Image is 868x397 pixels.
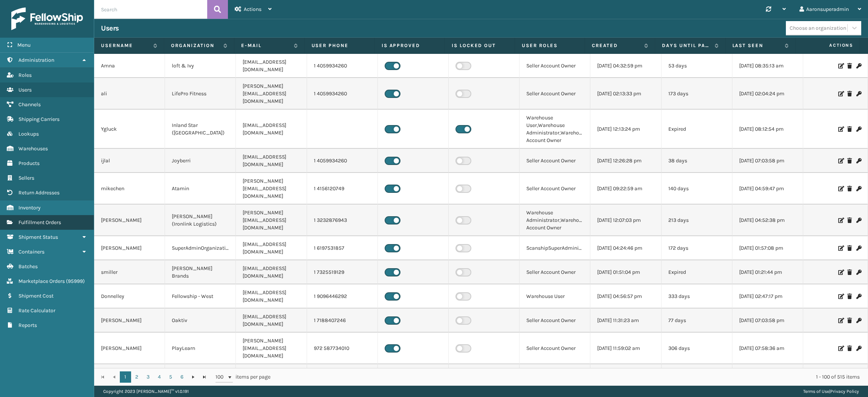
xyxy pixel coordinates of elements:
td: [DATE] 11:59:02 am [590,333,661,364]
span: Roles [18,72,32,78]
label: Is Locked Out [452,42,508,49]
i: Delete [847,218,852,223]
td: [DATE] 12:25:40 pm [590,364,661,388]
span: Lookups [18,131,39,137]
span: Administration [18,57,54,63]
td: 1 4156120749 [307,173,378,205]
td: PlayLearn [165,333,236,364]
span: Inventory [18,205,41,211]
span: Shipment Status [18,234,58,240]
div: Choose an organization [790,24,846,32]
td: [DATE] 04:59:47 pm [732,173,803,205]
td: [EMAIL_ADDRESS][DOMAIN_NAME] [236,260,307,284]
i: Delete [847,91,852,96]
i: Delete [847,63,852,69]
td: [DATE] 12:26:28 pm [590,149,661,173]
td: Expired [662,110,732,149]
td: [PERSON_NAME][EMAIL_ADDRESS][DOMAIN_NAME] [236,78,307,110]
td: mikechen [94,173,165,205]
span: Batches [18,263,38,270]
td: ijlal [94,149,165,173]
label: Organization [171,42,220,49]
td: [EMAIL_ADDRESS][DOMAIN_NAME] [236,364,307,388]
td: [DATE] 01:57:08 pm [732,236,803,260]
span: Return Addresses [18,189,60,196]
td: ali [94,78,165,110]
td: Warehouse User,Warehouse Administrator,Warehouse Account Owner [520,110,590,149]
td: LifePro Fitness [165,364,236,388]
i: Delete [847,158,852,163]
label: User Roles [522,42,578,49]
td: [DATE] 07:03:58 pm [732,149,803,173]
td: 38 days [662,364,732,388]
i: Edit [838,318,843,323]
span: Products [18,160,40,166]
td: [EMAIL_ADDRESS][DOMAIN_NAME] [236,110,307,149]
a: Terms of Use [803,389,829,394]
td: 53 days [662,54,732,78]
td: Seller Account Owner [520,364,590,388]
td: [EMAIL_ADDRESS][DOMAIN_NAME] [236,308,307,333]
span: Reports [18,322,37,328]
label: Days until password expires [662,42,711,49]
td: 972 587734010 [307,333,378,364]
i: Edit [838,294,843,299]
td: 1 3232876943 [307,205,378,236]
i: Change Password [856,158,861,163]
td: [DATE] 04:24:46 pm [590,236,661,260]
i: Delete [847,346,852,351]
i: Edit [838,246,843,251]
td: [EMAIL_ADDRESS][DOMAIN_NAME] [236,284,307,308]
span: Marketplace Orders [18,278,65,284]
td: Fellowship - West [165,284,236,308]
i: Delete [847,246,852,251]
i: Delete [847,127,852,132]
i: Change Password [856,186,861,191]
td: [PERSON_NAME] [94,236,165,260]
td: 1 7188407246 [307,308,378,333]
td: Seller Account Owner [520,260,590,284]
td: Expired [662,260,732,284]
i: Edit [838,63,843,69]
td: Warehouse Administrator,Warehouse Account Owner [520,205,590,236]
span: Menu [17,42,31,48]
span: 100 [215,373,227,381]
i: Change Password [856,91,861,96]
span: Containers [18,249,44,255]
td: [PERSON_NAME][EMAIL_ADDRESS][DOMAIN_NAME] [236,205,307,236]
a: 6 [176,371,188,383]
td: [PERSON_NAME] [94,333,165,364]
td: 77 days [662,308,732,333]
i: Change Password [856,346,861,351]
td: Oaktiv [165,308,236,333]
span: items per page [215,371,270,383]
label: User phone [312,42,368,49]
span: Go to the last page [202,374,208,380]
span: Actions [798,39,858,52]
p: Copyright 2023 [PERSON_NAME]™ v 1.0.191 [103,386,189,397]
td: 38 days [662,149,732,173]
td: 1 4059934260 [307,78,378,110]
td: 1 7325519129 [307,260,378,284]
div: 1 - 100 of 515 items [281,373,860,381]
i: Delete [847,270,852,275]
span: Sellers [18,175,34,181]
td: Seller Account Owner [520,173,590,205]
td: 1 9096446292 [307,284,378,308]
i: Change Password [856,218,861,223]
i: Change Password [856,63,861,69]
h3: Users [101,24,119,33]
td: [DATE] 08:12:54 pm [732,110,803,149]
td: Donnelley [94,284,165,308]
td: [DATE] 07:03:58 pm [732,308,803,333]
i: Delete [847,318,852,323]
td: Warehouse User [520,284,590,308]
a: 4 [154,371,165,383]
td: [PERSON_NAME] [94,205,165,236]
span: ( 95999 ) [66,278,85,284]
a: 3 [142,371,154,383]
td: [DATE] 04:32:59 pm [590,54,661,78]
td: [DATE] 11:31:23 am [590,308,661,333]
td: Joyberri [165,149,236,173]
td: Inland Star ([GEOGRAPHIC_DATA]) [165,110,236,149]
